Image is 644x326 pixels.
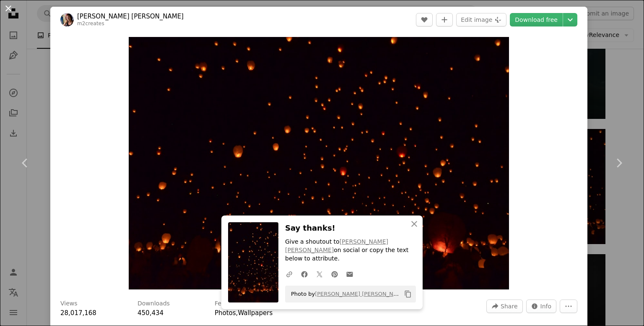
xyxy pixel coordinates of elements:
[77,21,104,26] a: m2creates
[77,12,184,21] a: [PERSON_NAME] [PERSON_NAME]
[563,13,577,26] button: Choose download size
[436,13,453,26] button: Add to Collection
[560,300,577,313] button: More Actions
[297,266,312,282] a: Share on Facebook
[456,13,506,26] button: Edit image
[236,309,238,317] span: ,
[60,309,96,317] span: 28,017,168
[129,37,509,289] img: paper lantern flying above sky
[215,300,248,308] h3: Featured in
[327,266,342,282] a: Share on Pinterest
[315,291,407,297] a: [PERSON_NAME] [PERSON_NAME]
[138,309,164,317] span: 450,434
[138,300,170,308] h3: Downloads
[501,300,517,313] span: Share
[401,287,415,301] button: Copy to clipboard
[285,238,416,263] p: Give a shoutout to on social or copy the text below to attribute.
[238,309,273,317] a: Wallpapers
[510,13,563,26] a: Download free
[287,287,401,301] span: Photo by on
[285,222,416,234] h3: Say thanks!
[540,300,552,313] span: Info
[312,266,327,282] a: Share on Twitter
[60,300,78,308] h3: Views
[342,266,357,282] a: Share over email
[526,300,557,313] button: Stats about this image
[486,300,522,313] button: Share this image
[416,13,433,26] button: Like
[215,309,236,317] a: Photos
[129,37,509,289] button: Zoom in on this image
[60,13,74,26] img: Go to Melanie Magdalena's profile
[594,123,644,203] a: Next
[285,238,388,253] a: [PERSON_NAME] [PERSON_NAME]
